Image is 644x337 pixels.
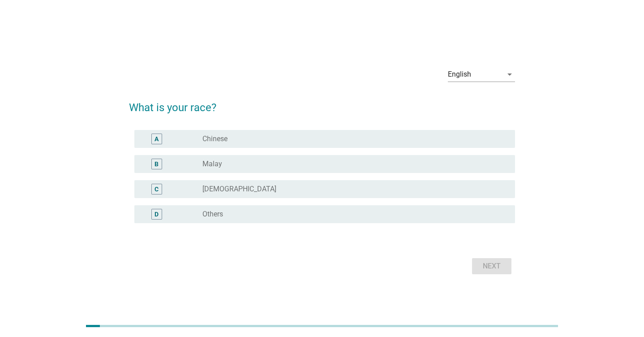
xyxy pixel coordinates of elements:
div: D [155,210,159,219]
h2: What is your race? [129,91,515,116]
label: Malay [202,160,222,168]
div: A [155,134,159,144]
div: C [155,185,159,194]
i: arrow_drop_down [504,69,515,80]
label: [DEMOGRAPHIC_DATA] [202,185,276,194]
label: Others [202,210,223,219]
div: English [448,70,471,78]
label: Chinese [202,134,228,143]
div: B [155,160,159,169]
